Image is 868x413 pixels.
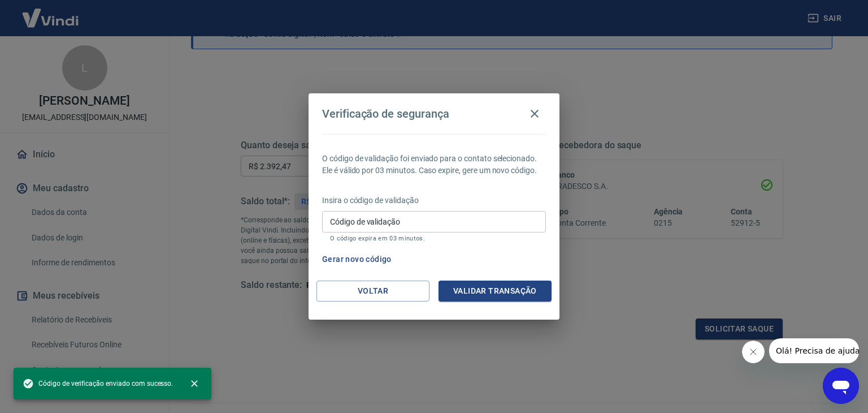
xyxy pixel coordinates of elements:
span: Olá! Precisa de ajuda? [7,8,95,17]
p: O código de validação foi enviado para o contato selecionado. Ele é válido por 03 minutos. Caso e... [322,153,546,177]
h4: Verificação de segurança [322,107,449,121]
span: Código de verificação enviado com sucesso. [23,378,173,389]
p: Insira o código de validação [322,195,546,206]
p: O código expira em 03 minutos. [330,235,538,242]
iframe: Fechar mensagem [742,341,765,363]
button: Gerar novo código [318,249,396,270]
button: Validar transação [439,281,552,302]
iframe: Botão para abrir a janela de mensagens [823,368,859,404]
button: close [182,371,207,396]
iframe: Mensagem da empresa [769,338,859,363]
button: Voltar [316,281,429,302]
